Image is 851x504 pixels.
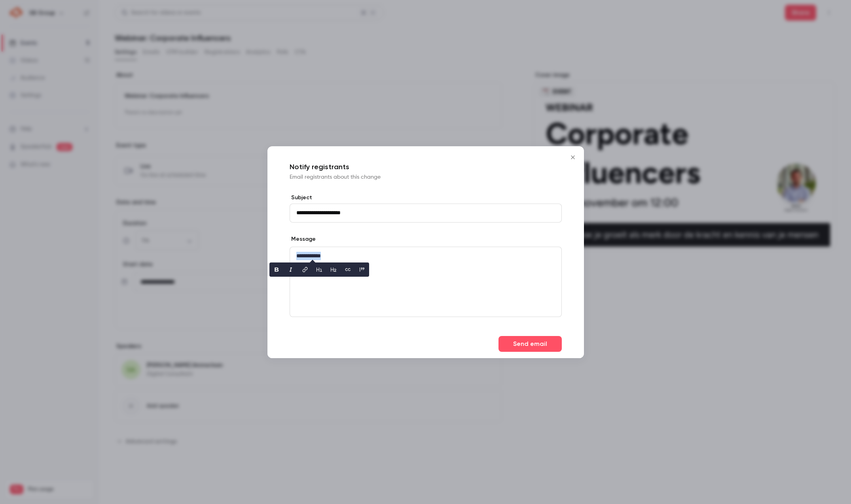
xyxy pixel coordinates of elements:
[290,173,562,181] p: Email registrants about this change
[290,235,316,243] label: Message
[290,247,561,317] div: editor
[290,162,562,172] p: Notify registrants
[356,263,368,276] button: blockquote
[290,194,562,202] label: Subject
[565,149,581,165] button: Close
[498,336,562,352] button: Send email
[284,263,297,276] button: italic
[299,263,311,276] button: link
[270,263,283,276] button: bold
